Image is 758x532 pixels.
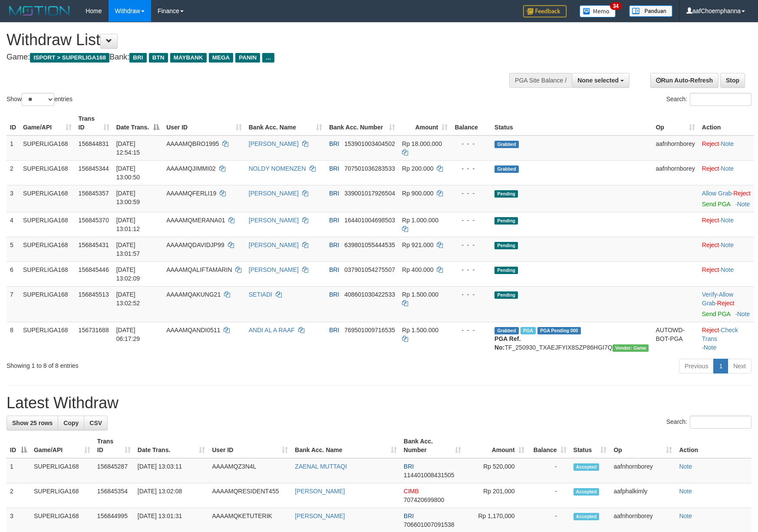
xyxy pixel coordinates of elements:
[679,463,692,470] a: Note
[721,140,734,147] a: Note
[494,267,518,274] span: Pending
[570,433,610,458] th: Status: activate to sort column ascending
[465,433,528,458] th: Amount: activate to sort column ascending
[79,327,109,334] span: 156731688
[79,190,109,197] span: 156845357
[166,241,224,248] span: AAAAMQDAVIDJP99
[7,394,751,412] h1: Latest Withdraw
[134,458,209,483] td: [DATE] 13:03:11
[494,335,521,351] b: PGA Ref. No:
[528,458,570,483] td: -
[7,416,58,430] a: Show 25 rows
[116,241,140,257] span: [DATE] 13:01:57
[702,291,717,298] a: Verify
[344,165,395,172] span: Copy 707501036283533 to clipboard
[737,201,750,208] a: Note
[573,513,600,520] span: Accepted
[455,139,488,148] div: - - -
[573,488,600,496] span: Accepted
[652,111,698,135] th: Op: activate to sort column ascending
[402,327,438,334] span: Rp 1.500.000
[89,420,102,426] span: CSV
[208,458,291,483] td: AAAAMQZ3N4L
[166,165,216,172] span: AAAAMQJIMMI02
[652,135,698,161] td: aafnhornborey
[404,512,414,519] span: BRI
[344,217,395,224] span: Copy 164401004698503 to clipboard
[75,111,113,135] th: Trans ID: activate to sort column ascending
[329,217,339,224] span: BRI
[79,217,109,224] span: 156845370
[528,433,570,458] th: Balance: activate to sort column ascending
[704,344,717,351] a: Note
[166,266,232,273] span: AAAAMQALIFTAMARIN
[652,160,698,185] td: aafnhornborey
[166,140,219,147] span: AAAAMQBRO1995
[7,433,30,458] th: ID: activate to sort column descending
[344,327,395,334] span: Copy 769501009716535 to clipboard
[116,266,140,282] span: [DATE] 13:02:09
[7,458,30,483] td: 1
[262,53,274,63] span: ...
[702,266,719,273] a: Reject
[702,165,719,172] a: Reject
[455,216,488,225] div: - - -
[455,290,488,299] div: - - -
[79,266,109,273] span: 156845446
[20,160,75,185] td: SUPERLIGA168
[404,521,455,528] span: Copy 706601007091538 to clipboard
[116,190,140,205] span: [DATE] 13:00:59
[20,286,75,322] td: SUPERLIGA168
[84,416,108,430] a: CSV
[610,433,676,458] th: Op: activate to sort column ascending
[209,53,234,63] span: MEGA
[402,291,438,298] span: Rp 1.500.000
[249,241,299,248] a: [PERSON_NAME]
[166,291,221,298] span: AAAAMQAKUNG21
[20,261,75,286] td: SUPERLIGA168
[690,416,751,429] input: Search:
[509,73,572,88] div: PGA Site Balance /
[720,73,745,88] a: Stop
[129,53,146,63] span: BRI
[679,359,714,373] a: Previous
[721,217,734,224] a: Note
[404,488,419,495] span: CIMB
[134,483,209,508] td: [DATE] 13:02:08
[652,322,698,355] td: AUTOWD-BOT-PGA
[295,512,345,519] a: [PERSON_NAME]
[494,291,518,299] span: Pending
[249,266,299,273] a: [PERSON_NAME]
[400,433,465,458] th: Bank Acc. Number: activate to sort column ascending
[494,141,519,148] span: Grabbed
[629,5,672,17] img: panduan.png
[465,458,528,483] td: Rp 520,000
[7,286,20,322] td: 7
[404,472,455,479] span: Copy 114401008431505 to clipboard
[329,327,339,334] span: BRI
[166,327,221,334] span: AAAAMQANDI0511
[329,266,339,273] span: BRI
[733,190,751,197] a: Reject
[344,190,395,197] span: Copy 339001017926504 to clipboard
[528,483,570,508] td: -
[344,241,395,248] span: Copy 639801055444535 to clipboard
[7,322,20,355] td: 8
[690,93,751,106] input: Search:
[699,135,754,161] td: ·
[573,463,600,471] span: Accepted
[113,111,163,135] th: Date Trans.: activate to sort column descending
[699,261,754,286] td: ·
[537,327,581,334] span: PGA Pending
[679,488,692,495] a: Note
[249,291,272,298] a: SETIADI
[494,190,518,198] span: Pending
[404,496,444,503] span: Copy 707420699800 to clipboard
[7,237,20,261] td: 5
[344,140,395,147] span: Copy 153901003404502 to clipboard
[249,327,295,334] a: ANDI AL A RAAF
[713,359,728,373] a: 1
[494,165,519,173] span: Grabbed
[7,483,30,508] td: 2
[702,327,719,334] a: Reject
